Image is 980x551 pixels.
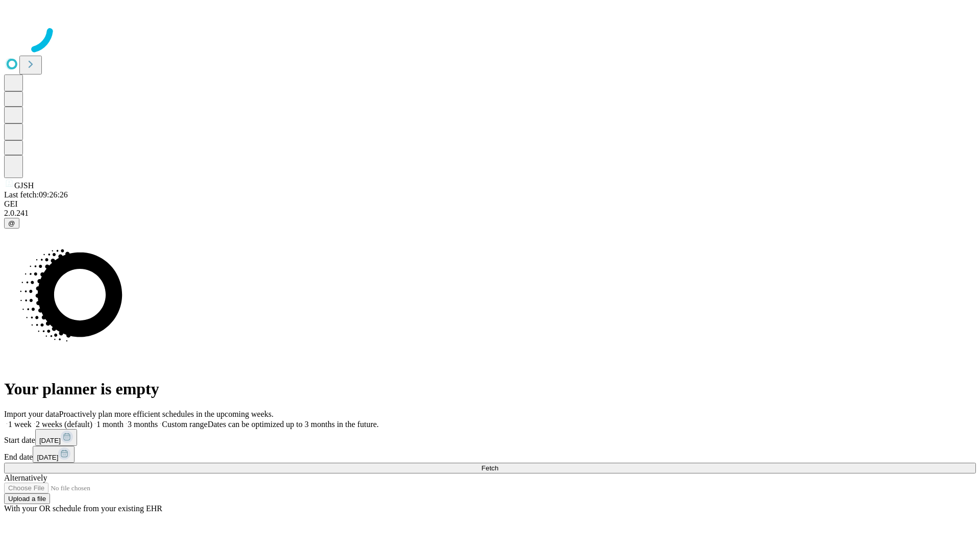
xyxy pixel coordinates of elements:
[4,446,976,463] div: End date
[36,420,92,429] span: 2 weeks (default)
[4,463,976,473] button: Fetch
[37,454,58,461] span: [DATE]
[4,218,19,229] button: @
[35,429,77,446] button: [DATE]
[96,420,124,429] span: 1 month
[4,380,976,398] h1: Your planner is empty
[4,209,976,218] div: 2.0.241
[4,493,50,504] button: Upload a file
[208,420,379,429] span: Dates can be optimized up to 3 months in the future.
[4,190,68,199] span: Last fetch: 09:26:26
[128,420,158,429] span: 3 months
[33,446,75,463] button: [DATE]
[8,420,32,429] span: 1 week
[39,437,61,444] span: [DATE]
[4,199,976,209] div: GEI
[4,429,976,446] div: Start date
[4,410,59,418] span: Import your data
[59,410,274,418] span: Proactively plan more efficient schedules in the upcoming weeks.
[14,181,34,190] span: GJSH
[481,464,498,472] span: Fetch
[4,504,162,513] span: With your OR schedule from your existing EHR
[4,473,47,482] span: Alternatively
[8,219,15,227] span: @
[162,420,207,429] span: Custom range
